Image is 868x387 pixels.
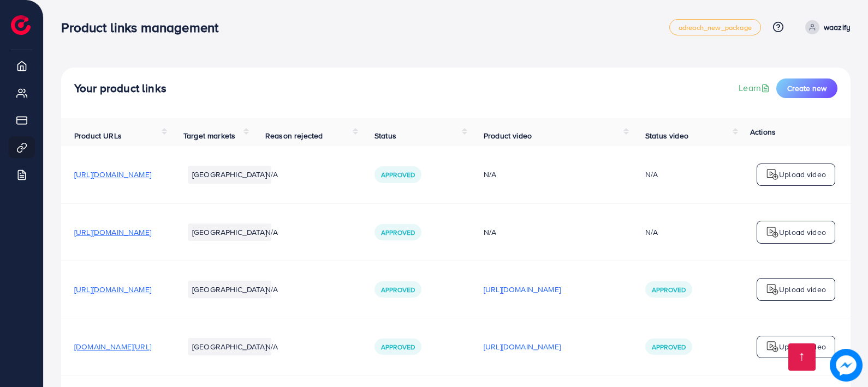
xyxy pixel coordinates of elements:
[750,126,776,137] span: Actions
[645,130,688,141] span: Status video
[11,15,31,35] img: logo
[776,78,837,98] button: Create new
[74,130,122,141] span: Product URLs
[265,341,278,352] span: N/A
[183,130,235,141] span: Target markets
[265,227,278,238] span: N/A
[766,226,779,239] img: logo
[824,21,851,34] p: waazify
[381,170,415,179] span: Approved
[61,20,227,35] h3: Product links management
[484,169,619,180] div: N/A
[265,130,323,141] span: Reason rejected
[74,284,151,295] span: [URL][DOMAIN_NAME]
[74,227,151,238] span: [URL][DOMAIN_NAME]
[787,83,827,94] span: Create new
[779,283,826,296] p: Upload video
[679,24,752,31] span: adreach_new_package
[265,284,278,295] span: N/A
[645,227,658,238] div: N/A
[484,227,619,238] div: N/A
[766,168,779,181] img: logo
[74,169,151,180] span: [URL][DOMAIN_NAME]
[766,340,779,353] img: logo
[381,342,415,352] span: Approved
[484,283,561,296] p: [URL][DOMAIN_NAME]
[374,130,396,141] span: Status
[779,226,826,239] p: Upload video
[652,285,686,294] span: Approved
[766,283,779,296] img: logo
[74,341,151,352] span: [DOMAIN_NAME][URL]
[801,20,851,34] a: waazify
[831,350,861,380] img: image
[739,82,772,94] a: Learn
[484,340,561,353] p: [URL][DOMAIN_NAME]
[74,82,167,95] h4: Your product links
[484,130,532,141] span: Product video
[188,223,271,241] li: [GEOGRAPHIC_DATA]
[645,169,658,180] div: N/A
[188,166,271,183] li: [GEOGRAPHIC_DATA]
[779,168,826,181] p: Upload video
[381,285,415,294] span: Approved
[188,281,271,298] li: [GEOGRAPHIC_DATA]
[652,342,686,352] span: Approved
[188,338,271,355] li: [GEOGRAPHIC_DATA]
[265,169,278,180] span: N/A
[779,340,826,353] p: Upload video
[381,228,415,237] span: Approved
[669,19,761,35] a: adreach_new_package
